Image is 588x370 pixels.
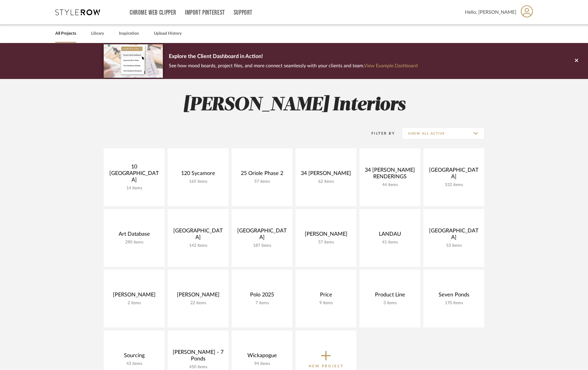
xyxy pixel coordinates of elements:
[108,240,160,245] div: 290 items
[172,228,224,243] div: [GEOGRAPHIC_DATA]
[300,240,352,245] div: 57 items
[108,361,160,366] div: 43 items
[364,130,395,136] div: Filter By
[172,292,224,301] div: [PERSON_NAME]
[236,170,288,179] div: 25 Oriole Phase 2
[236,352,288,361] div: Wickapogue
[236,228,288,243] div: [GEOGRAPHIC_DATA]
[79,94,509,116] h2: [PERSON_NAME] Interiors
[169,52,418,62] p: Explore the Client Dashboard in Action!
[428,243,480,248] div: 53 items
[108,352,160,361] div: Sourcing
[154,30,182,38] a: Upload History
[172,179,224,184] div: 165 items
[172,170,224,179] div: 120 Sycamore
[119,30,139,38] a: Inspiration
[364,240,416,245] div: 41 items
[300,179,352,184] div: 62 items
[169,62,418,70] p: See how mood boards, project files, and more connect seamlessly with your clients and team.
[364,292,416,301] div: Product Line
[91,30,104,38] a: Library
[104,44,163,77] img: d5d033c5-7b12-40c2-a960-1ecee1989c38.png
[364,301,416,306] div: 3 items
[172,365,224,370] div: 450 items
[236,243,288,248] div: 187 items
[236,292,288,301] div: Polo 2025
[300,231,352,240] div: [PERSON_NAME]
[428,228,480,243] div: [GEOGRAPHIC_DATA]
[300,301,352,306] div: 9 items
[465,9,516,16] span: Hello, [PERSON_NAME]
[364,231,416,240] div: LANDAU
[55,30,76,38] a: All Projects
[108,292,160,301] div: [PERSON_NAME]
[130,10,176,15] a: Chrome Web Clipper
[300,170,352,179] div: 34 [PERSON_NAME]
[108,186,160,191] div: 14 items
[236,301,288,306] div: 7 items
[428,301,480,306] div: 170 items
[300,292,352,301] div: Price
[428,182,480,188] div: 532 items
[236,361,288,366] div: 94 items
[364,63,418,68] a: View Example Dashboard
[108,301,160,306] div: 2 items
[428,167,480,182] div: [GEOGRAPHIC_DATA]
[172,349,224,365] div: [PERSON_NAME] - 7 Ponds
[172,243,224,248] div: 142 items
[108,164,160,186] div: 10 [GEOGRAPHIC_DATA]
[108,231,160,240] div: Art Database
[185,10,225,15] a: Import Pinterest
[364,167,416,182] div: 34 [PERSON_NAME] RENDERINGS
[309,363,344,369] p: New Project
[236,179,288,184] div: 57 items
[364,182,416,188] div: 44 items
[234,10,252,15] a: Support
[172,301,224,306] div: 22 items
[428,292,480,301] div: Seven Ponds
